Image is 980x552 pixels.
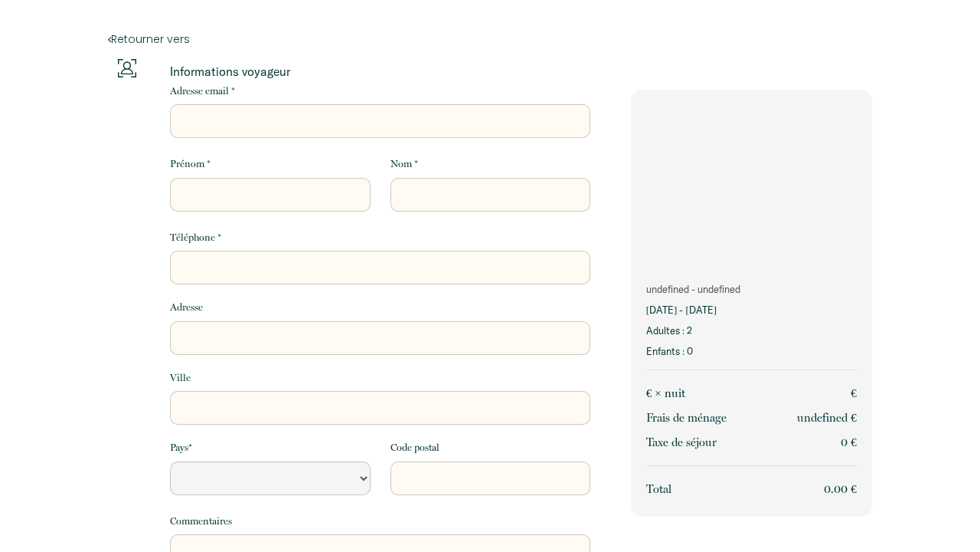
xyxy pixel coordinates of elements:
p: undefined € [797,409,857,427]
label: Téléphone * [170,230,221,245]
p: Adultes : 2 [646,324,857,338]
p: € × nuit [646,384,685,402]
span: 0.00 € [824,482,857,496]
span: Total [646,482,671,496]
img: guests-info [118,59,136,77]
label: Commentaires [170,514,232,529]
p: Taxe de séjour [646,433,717,452]
p: € [851,384,857,402]
p: 0 € [841,433,857,452]
select: Default select example [170,462,370,495]
p: Enfants : 0 [646,344,857,359]
img: rental-image [631,90,872,271]
label: Pays [170,440,192,455]
a: Retourner vers [108,31,872,48]
p: Informations voyageur [170,64,590,79]
label: Adresse [170,300,203,315]
label: Prénom * [170,156,211,172]
label: Ville [170,370,191,386]
p: [DATE] - [DATE] [646,303,857,317]
label: Nom * [390,156,418,172]
p: undefined - undefined [646,282,857,297]
label: Code postal [390,440,439,455]
p: Frais de ménage [646,409,727,427]
label: Adresse email * [170,84,235,99]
